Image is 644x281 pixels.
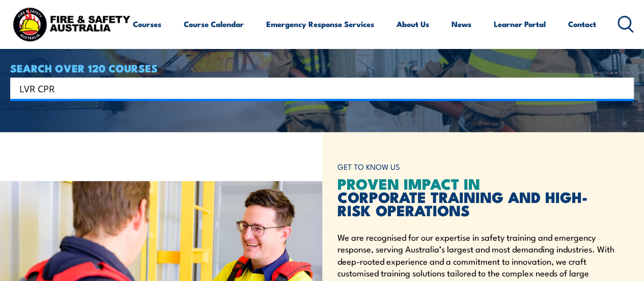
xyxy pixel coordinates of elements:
[452,12,471,36] a: News
[21,81,613,95] form: Search form
[266,12,374,36] a: Emergency Response Services
[10,62,634,73] h4: SEARCH OVER 120 COURSES
[19,81,611,96] input: Search input
[338,158,617,176] h6: GET TO KNOW US
[133,12,161,36] a: Courses
[494,12,546,36] a: Learner Portal
[568,12,596,36] a: Contact
[397,12,429,36] a: About Us
[338,176,617,216] h2: CORPORATE TRAINING AND HIGH-RISK OPERATIONS
[616,81,630,95] button: Search magnifier button
[184,12,244,36] a: Course Calendar
[338,171,480,195] span: PROVEN IMPACT IN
